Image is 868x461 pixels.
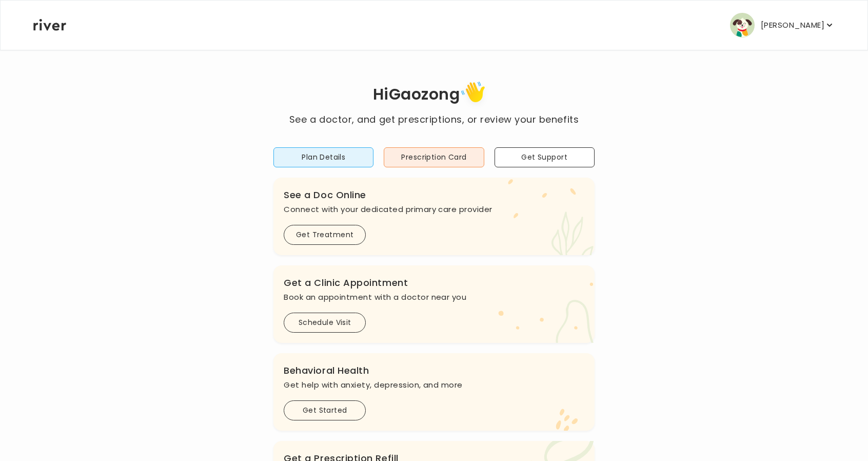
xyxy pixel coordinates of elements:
[495,147,595,167] button: Get Support
[284,225,366,245] button: Get Treatment
[384,147,484,167] button: Prescription Card
[284,202,584,217] p: Connect with your dedicated primary care provider
[284,276,584,290] h3: Get a Clinic Appointment
[284,313,366,333] button: Schedule Visit
[284,363,584,378] h3: Behavioral Health
[284,290,584,304] p: Book an appointment with a doctor near you
[730,13,755,37] img: user avatar
[289,112,579,127] p: See a doctor, and get prescriptions, or review your benefits
[284,188,584,202] h3: See a Doc Online
[730,13,835,37] button: user avatar[PERSON_NAME]
[273,147,373,167] button: Plan Details
[761,18,824,32] p: [PERSON_NAME]
[284,378,584,392] p: Get help with anxiety, depression, and more
[289,78,579,112] h1: Hi Gaozong
[284,400,366,420] button: Get Started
